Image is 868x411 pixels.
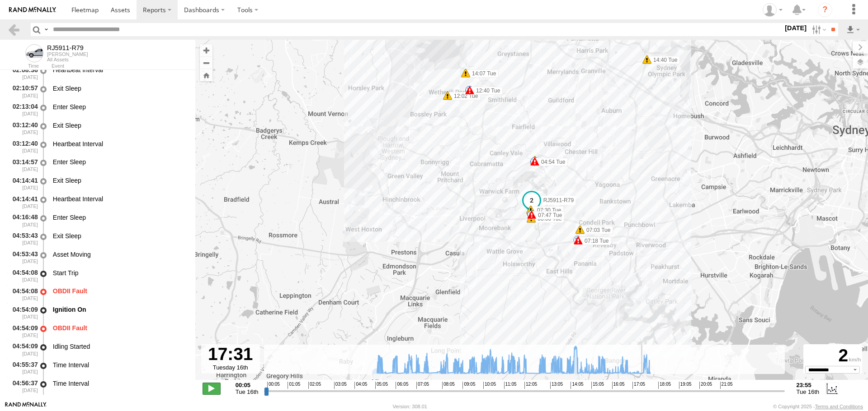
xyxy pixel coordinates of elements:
[699,382,712,389] span: 20:05
[466,69,499,78] label: 14:07 Tue
[759,3,786,17] div: Quang MAC
[334,382,347,389] span: 03:05
[679,382,692,389] span: 19:05
[632,382,645,389] span: 17:05
[571,382,583,389] span: 14:05
[200,56,212,69] button: Zoom out
[815,404,863,409] a: Terms and Conditions
[53,287,187,295] div: OBDII Fault
[504,382,517,389] span: 11:05
[591,382,604,389] span: 15:05
[7,304,39,321] div: 04:54:09 [DATE]
[396,382,408,389] span: 06:05
[7,194,39,210] div: 04:14:41 [DATE]
[7,249,39,266] div: 04:53:43 [DATE]
[7,23,20,36] a: Back to previous Page
[7,286,39,303] div: 04:54:08 [DATE]
[470,87,503,95] label: 12:40 Tue
[658,382,671,389] span: 18:05
[845,23,861,36] label: Export results as...
[7,65,39,81] div: 02:08:36 [DATE]
[7,157,39,174] div: 03:14:57 [DATE]
[7,102,39,118] div: 02:13:04 [DATE]
[288,382,300,389] span: 01:05
[42,23,50,36] label: Search Query
[580,226,613,234] label: 07:03 Tue
[200,69,212,81] button: Zoom Home
[47,44,88,51] div: RJ5911-R79 - View Asset History
[47,57,88,62] div: All Assets
[375,382,388,389] span: 05:05
[7,323,39,339] div: 04:54:09 [DATE]
[543,197,574,203] span: RJ5911-R79
[7,212,39,229] div: 04:16:48 [DATE]
[531,215,564,223] label: 08:06 Tue
[53,232,187,240] div: Exit Sleep
[47,51,88,57] div: [PERSON_NAME]
[53,140,187,148] div: Heartbeat Interval
[797,382,820,388] strong: 23:55
[7,341,39,358] div: 04:54:09 [DATE]
[524,382,537,389] span: 12:05
[7,139,39,155] div: 03:12:40 [DATE]
[483,382,496,389] span: 10:05
[7,268,39,284] div: 04:54:08 [DATE]
[53,176,187,185] div: Exit Sleep
[808,23,828,36] label: Search Filter Options
[53,103,187,111] div: Enter Sleep
[578,236,611,245] label: 07:10 Tue
[7,64,39,69] div: Time
[805,346,861,366] div: 2
[203,383,221,394] label: Play/Stop
[773,404,863,409] div: © Copyright 2025 -
[647,56,680,64] label: 14:40 Tue
[7,83,39,100] div: 02:10:57 [DATE]
[53,84,187,92] div: Exit Sleep
[53,121,187,129] div: Exit Sleep
[53,195,187,203] div: Heartbeat Interval
[53,66,187,74] div: Heartbeat Interval
[53,305,187,314] div: Ignition On
[5,402,47,411] a: Visit our Website
[53,269,187,277] div: Start Trip
[53,361,187,369] div: Time Interval
[531,206,564,214] label: 07:30 Tue
[578,237,611,245] label: 07:18 Tue
[53,250,187,259] div: Asset Moving
[236,382,259,388] strong: 00:05
[7,378,39,395] div: 04:56:37 [DATE]
[308,382,321,389] span: 02:05
[7,120,39,137] div: 03:12:40 [DATE]
[720,382,733,389] span: 21:05
[7,360,39,376] div: 04:55:37 [DATE]
[53,379,187,388] div: Time Interval
[236,388,259,395] span: Tue 16th Sep 2025
[416,382,429,389] span: 07:05
[532,211,565,219] label: 07:47 Tue
[354,382,367,389] span: 04:05
[448,92,481,100] label: 12:02 Tue
[783,23,808,33] label: [DATE]
[53,213,187,222] div: Enter Sleep
[442,382,455,389] span: 08:05
[393,404,427,409] div: Version: 308.01
[797,388,820,395] span: Tue 16th Sep 2025
[612,382,625,389] span: 16:05
[7,231,39,247] div: 04:53:43 [DATE]
[535,158,568,166] label: 04:54 Tue
[200,44,212,56] button: Zoom in
[53,158,187,166] div: Enter Sleep
[53,342,187,351] div: Idling Started
[550,382,563,389] span: 13:05
[7,175,39,192] div: 04:14:41 [DATE]
[53,324,187,332] div: OBDII Fault
[462,382,475,389] span: 09:05
[52,64,195,69] div: Event
[9,7,56,13] img: rand-logo.svg
[530,156,539,165] div: 6
[818,3,832,17] i: ?
[573,236,582,245] div: 5
[267,382,280,389] span: 00:05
